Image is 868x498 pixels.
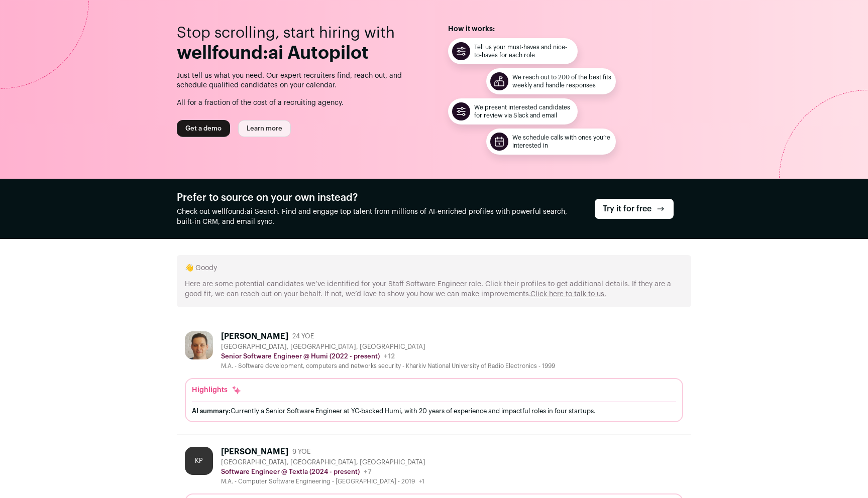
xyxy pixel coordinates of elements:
[185,331,683,422] a: [PERSON_NAME] 24 YOE [GEOGRAPHIC_DATA], [GEOGRAPHIC_DATA], [GEOGRAPHIC_DATA] Senior Software Engi...
[177,90,420,108] p: All for a fraction of the cost of a recruiting agency.
[419,478,424,484] span: +1
[221,468,360,476] p: Software Engineer @ Textla (2024 - present)
[185,273,683,299] div: Here are some potential candidates we’ve identified for your Staff Software Engineer role. Click ...
[177,191,579,205] h2: Prefer to source on your own instead?
[221,362,555,370] div: M.A. - Software development, computers and networks security - Kharkiv National University of Rad...
[221,331,288,341] div: [PERSON_NAME]
[177,120,230,137] a: Get a demo
[192,406,676,416] div: Currently a Senior Software Engineer at YC-backed Humi, with 20 years of experience and impactful...
[238,120,291,137] a: Learn more
[192,408,231,414] span: AI summary:
[177,43,420,63] div: wellfound:ai Autopilot
[192,385,242,395] div: Highlights
[384,353,395,360] span: +12
[364,468,372,475] span: +7
[185,447,213,475] div: KP
[221,352,380,360] p: Senior Software Engineer @ Humi (2022 - present)
[221,447,288,457] div: [PERSON_NAME]
[221,343,555,351] div: [GEOGRAPHIC_DATA], [GEOGRAPHIC_DATA], [GEOGRAPHIC_DATA]
[177,24,420,63] header: Stop scrolling, start hiring with
[530,291,606,298] a: Click here to talk to us.
[177,207,579,227] p: Check out wellfound:ai Search. Find and engage top talent from millions of AI-enriched profiles w...
[292,332,314,340] span: 24 YOE
[512,134,612,150] figcaption: We schedule calls with ones you’re interested in
[474,103,574,119] figcaption: We present interested candidates for review via Slack and email
[177,255,691,307] div: 👋 Goody
[595,199,674,219] a: Try it for free
[221,458,425,466] div: [GEOGRAPHIC_DATA], [GEOGRAPHIC_DATA], [GEOGRAPHIC_DATA]
[185,331,213,359] img: dfaed2abc1551abba54b67a31782056513c9875f7fac34c47f9c96fe2d83b1e9.jpg
[474,43,574,59] figcaption: Tell us your must-haves and nice-to-haves for each role
[177,71,420,91] p: Just tell us what you need. Our expert recruiters find, reach out, and schedule qualified candida...
[512,73,612,89] figcaption: We reach out to 200 of the best fits weekly and handle responses
[292,448,310,456] span: 9 YOE
[448,24,691,34] h2: How it works:
[221,477,425,485] div: M.A. - Computer Software Engineering - [GEOGRAPHIC_DATA] - 2019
